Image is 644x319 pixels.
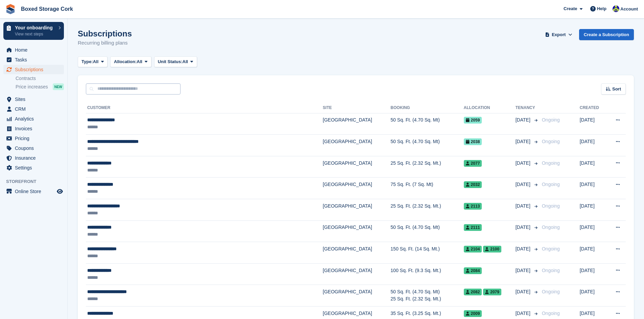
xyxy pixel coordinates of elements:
[516,116,532,124] span: [DATE]
[464,289,482,295] span: 2082
[323,178,391,199] td: [GEOGRAPHIC_DATA]
[323,113,391,135] td: [GEOGRAPHIC_DATA]
[580,220,606,242] td: [DATE]
[3,22,64,40] a: Your onboarding View next steps
[464,160,482,167] span: 2077
[3,104,64,114] a: menu
[3,114,64,124] a: menu
[516,224,532,231] span: [DATE]
[323,285,391,307] td: [GEOGRAPHIC_DATA]
[580,263,606,285] td: [DATE]
[15,163,55,172] span: Settings
[620,6,638,12] span: Account
[464,103,516,113] th: Allocation
[390,156,463,178] td: 25 Sq. Ft. (2.32 Sq. Mt.)
[3,45,64,55] a: menu
[3,134,64,143] a: menu
[580,285,606,307] td: [DATE]
[114,58,137,65] span: Allocation:
[3,55,64,64] a: menu
[464,246,482,252] span: 2104
[53,83,64,90] div: NEW
[579,29,634,40] a: Create a Subscription
[16,84,48,90] span: Price increases
[323,135,391,156] td: [GEOGRAPHIC_DATA]
[86,103,323,113] th: Customer
[542,289,560,294] span: Ongoing
[544,29,574,40] button: Export
[5,4,16,14] img: stora-icon-8386f47178a22dfd0bd8f6a31ec36ba5ce8667c1dd55bd0f319d3a0aa187defe.svg
[464,267,482,274] span: 2084
[93,58,99,65] span: All
[16,83,64,90] a: Price increases NEW
[3,187,64,196] a: menu
[78,56,108,68] button: Type: All
[18,3,76,15] a: Boxed Storage Cork
[137,58,142,65] span: All
[15,65,55,74] span: Subscriptions
[3,65,64,74] a: menu
[516,267,532,274] span: [DATE]
[15,55,55,64] span: Tasks
[3,153,64,163] a: menu
[15,143,55,153] span: Coupons
[15,45,55,55] span: Home
[464,138,482,145] span: 2038
[464,310,482,317] span: 2009
[323,263,391,285] td: [GEOGRAPHIC_DATA]
[564,5,577,12] span: Create
[390,285,463,307] td: 50 Sq. Ft. (4.70 Sq. Mt) 25 Sq. Ft. (2.32 Sq. Mt.)
[154,56,197,68] button: Unit Status: All
[542,117,560,123] span: Ongoing
[542,246,560,251] span: Ongoing
[464,224,482,231] span: 2111
[516,245,532,252] span: [DATE]
[516,310,532,317] span: [DATE]
[15,95,55,104] span: Sites
[158,58,183,65] span: Unit Status:
[542,182,560,187] span: Ongoing
[580,103,606,113] th: Created
[552,31,566,38] span: Export
[464,117,482,124] span: 2059
[542,224,560,230] span: Ongoing
[15,104,55,114] span: CRM
[15,25,55,30] p: Your onboarding
[15,153,55,163] span: Insurance
[56,187,64,195] a: Preview store
[3,95,64,104] a: menu
[390,135,463,156] td: 50 Sq. Ft. (4.70 Sq. Mt)
[78,29,132,38] h1: Subscriptions
[3,163,64,172] a: menu
[390,103,463,113] th: Booking
[542,203,560,209] span: Ongoing
[580,156,606,178] td: [DATE]
[81,58,93,65] span: Type:
[110,56,151,68] button: Allocation: All
[542,160,560,166] span: Ongoing
[612,86,621,92] span: Sort
[15,31,55,37] p: View next steps
[542,268,560,273] span: Ongoing
[3,124,64,133] a: menu
[613,5,619,12] img: Vincent
[516,103,539,113] th: Tenancy
[580,135,606,156] td: [DATE]
[516,160,532,167] span: [DATE]
[580,178,606,199] td: [DATE]
[323,220,391,242] td: [GEOGRAPHIC_DATA]
[6,178,67,185] span: Storefront
[464,181,482,188] span: 2032
[483,289,501,295] span: 2079
[390,263,463,285] td: 100 Sq. Ft. (9.3 Sq. Mt.)
[3,143,64,153] a: menu
[323,156,391,178] td: [GEOGRAPHIC_DATA]
[483,246,501,252] span: 2100
[183,58,188,65] span: All
[15,114,55,124] span: Analytics
[16,75,64,82] a: Contracts
[323,242,391,264] td: [GEOGRAPHIC_DATA]
[597,5,606,12] span: Help
[516,203,532,210] span: [DATE]
[78,39,132,47] p: Recurring billing plans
